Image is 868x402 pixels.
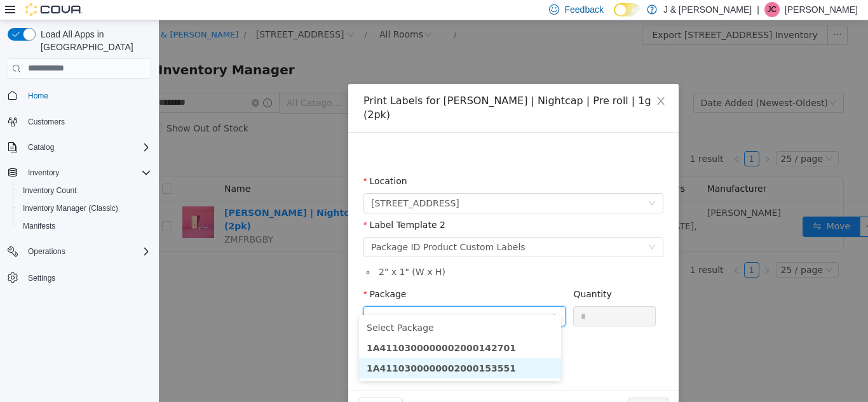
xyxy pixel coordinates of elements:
[614,3,641,17] input: Dark Mode
[415,286,496,305] input: Quantity
[18,201,151,216] span: Inventory Manager (Classic)
[18,218,151,234] span: Manifests
[764,2,780,17] div: Jared Cooney
[3,86,156,105] button: Home
[28,273,55,283] span: Settings
[3,138,156,156] button: Catalog
[208,323,357,333] strong: 1A4110300000002000142701
[28,117,65,127] span: Customers
[564,3,603,16] span: Feedback
[200,297,402,318] li: Select Package
[205,156,248,166] label: Location
[36,28,151,53] span: Load All Apps in [GEOGRAPHIC_DATA]
[8,81,151,320] nav: Complex example
[3,268,156,286] button: Settings
[469,377,510,398] button: Print
[3,243,156,260] button: Operations
[23,269,151,285] span: Settings
[28,142,54,152] span: Catalog
[768,2,777,17] span: JC
[212,217,367,236] div: Package ID Product Custom Labels
[23,165,64,180] button: Inventory
[391,292,399,301] i: icon: down
[200,377,244,398] button: Close
[205,74,505,102] div: Print Labels for [PERSON_NAME] | Nightcap | Pre roll | 1g (2pk)
[13,217,156,235] button: Manifests
[23,221,55,231] span: Manifests
[23,203,118,213] span: Inventory Manager (Classic)
[13,199,156,217] button: Inventory Manager (Classic)
[23,165,151,180] span: Inventory
[23,244,71,259] button: Operations
[23,114,151,130] span: Customers
[785,2,858,17] p: [PERSON_NAME]
[25,3,83,16] img: Cova
[18,201,123,216] a: Inventory Manager (Classic)
[497,76,507,86] i: icon: close
[3,112,156,131] button: Customers
[23,185,77,196] span: Inventory Count
[614,17,614,17] span: Dark Mode
[200,318,402,338] li: 1A4110300000002000142701
[28,168,59,178] span: Inventory
[663,2,752,17] p: J & [PERSON_NAME]
[13,182,156,199] button: Inventory Count
[23,271,60,286] a: Settings
[23,88,53,104] a: Home
[23,140,151,155] span: Catalog
[18,183,82,198] a: Inventory Count
[23,114,70,130] a: Customers
[18,183,151,198] span: Inventory Count
[212,288,391,307] input: Package
[3,164,156,182] button: Inventory
[208,343,357,353] strong: 1A4110300000002000153551
[18,218,60,234] a: Manifests
[200,338,402,358] li: 1A4110300000002000153551
[205,269,247,279] label: Package
[489,223,497,232] i: icon: down
[28,246,65,257] span: Operations
[23,140,59,155] button: Catalog
[23,88,151,104] span: Home
[484,64,520,99] button: Close
[217,245,505,258] li: 2 " x 1 " (W x H)
[757,2,759,17] p: |
[23,244,151,259] span: Operations
[28,91,48,101] span: Home
[212,173,301,192] span: 3055 Route 23, Oak Ridge
[414,269,453,279] label: Quantity
[205,199,287,210] label: Label Template 2
[489,179,497,188] i: icon: down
